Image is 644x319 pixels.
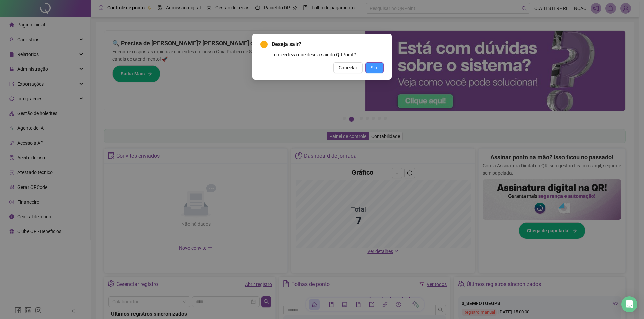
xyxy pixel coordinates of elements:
[365,62,384,73] button: Sim
[371,64,378,71] span: Sim
[260,41,268,48] span: exclamation-circle
[272,51,384,58] div: Tem certeza que deseja sair do QRPoint?
[621,296,637,312] div: Open Intercom Messenger
[333,62,363,73] button: Cancelar
[339,64,357,71] span: Cancelar
[272,40,384,48] span: Deseja sair?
